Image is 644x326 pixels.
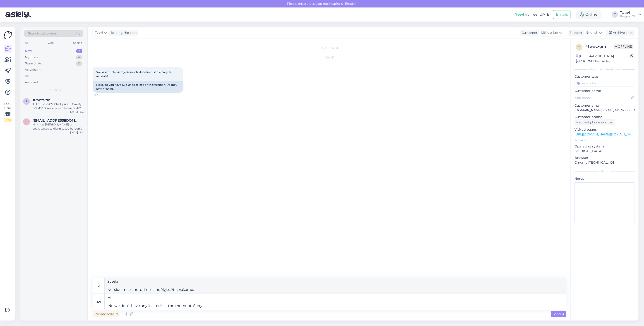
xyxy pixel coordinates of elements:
div: [DATE] 10:59 [70,110,84,114]
p: [DOMAIN_NAME][EMAIL_ADDRESS][DOMAIN_NAME] [574,108,635,113]
div: Tellimusest 427186 oli puudu Gravity BG MS 1 B, millal see võiks saabuda? [33,102,84,110]
span: t [579,45,580,49]
img: Askly Logo [4,31,12,39]
div: [DATE] [93,56,566,60]
textarea: Sveiki Ne, šiuo metu neturime sandėlyje. Atsiprašome. [105,278,566,294]
div: Archived [25,80,38,85]
div: Ning kas [PERSON_NAME] on spetsiaalsed taldkinnitused betooni jaoks? [33,123,84,131]
textarea: Hi No we don't have any in stock at the moment. Sorry [105,294,566,310]
span: #2vbtsitm [33,98,50,102]
div: All [24,40,29,46]
div: 4 [76,55,82,60]
span: New chats [46,88,61,92]
div: Chat started [93,46,566,50]
span: r [26,120,28,123]
div: AI Assistant [25,68,42,72]
div: Archive chat [606,30,634,36]
div: Customer [520,30,537,35]
div: 2 [76,49,82,53]
div: My chats [25,55,38,60]
span: Search customers [28,31,57,36]
p: Browser [574,155,635,160]
div: New [25,49,32,53]
div: All [25,74,29,78]
p: Customer phone [574,115,635,119]
span: Sveiki, ar turite vietoje Rode ntr du vienetus? Jie nauji ar naudoti? [96,70,172,78]
div: Web [47,40,55,46]
div: # twqyxgrn [585,44,614,49]
button: Emails [553,10,571,19]
p: See more ... [574,138,635,142]
span: Offline [614,44,634,49]
span: Send [553,312,564,316]
p: Customer name [574,88,635,93]
p: Customer tags [574,74,635,79]
div: T [612,11,618,18]
span: 15:43 [94,93,111,96]
p: Chrome [TECHNICAL_ID] [574,160,635,165]
span: English [586,30,598,35]
p: Customer email [574,103,635,108]
span: Taavi [95,30,103,35]
input: Add a tag [574,80,635,87]
div: Try free [DATE]: [514,12,551,17]
p: Visited pages [574,127,635,132]
div: Online [576,10,601,19]
div: leading the chat [109,30,137,35]
div: Request phone number [574,119,615,125]
div: Taavi [620,11,636,15]
div: lt [98,282,101,289]
span: Lithuanian [541,30,558,35]
div: [DATE] 15:50 [70,131,84,134]
div: Support [568,30,582,35]
span: Enable [344,2,357,6]
input: Add name [575,95,630,100]
div: Customer information [574,67,635,71]
div: 1 / 3 [4,118,12,122]
p: Notes [574,176,635,181]
div: 0 [76,61,82,66]
div: Hello, do you have two units of Rode ntr available? Are they new or used? [93,81,183,93]
a: TaaviProgear OÜ [620,11,641,18]
p: [MEDICAL_DATA] [574,149,635,154]
div: [GEOGRAPHIC_DATA], [GEOGRAPHIC_DATA] [576,54,630,63]
div: Extra [574,169,635,174]
a: [URL][DOMAIN_NAME][DOMAIN_NAME] [574,132,637,136]
div: Team chats [25,61,42,66]
p: Operating system [574,144,635,149]
b: New! [514,12,524,17]
div: Private note [93,311,120,317]
div: Look Here [4,102,12,122]
span: 2 [26,100,27,103]
span: reivohan@gmail.com [33,118,80,123]
div: Socials [72,40,83,46]
div: en [97,298,101,306]
div: Progear OÜ [620,15,636,18]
